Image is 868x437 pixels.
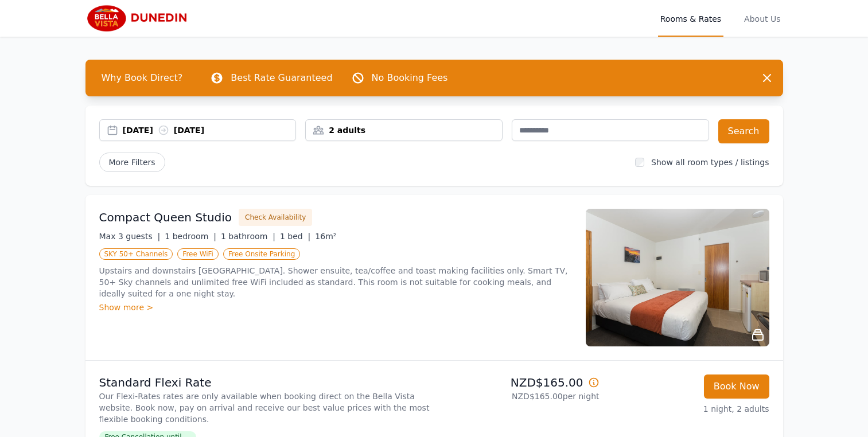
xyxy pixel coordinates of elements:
[99,232,161,241] span: Max 3 guests |
[92,67,192,89] span: Why Book Direct?
[99,209,232,225] h3: Compact Queen Studio
[439,391,600,402] p: NZD$165.00 per night
[99,265,572,299] p: Upstairs and downstairs [GEOGRAPHIC_DATA]. Shower ensuite, tea/coffee and toast making facilities...
[651,158,769,167] label: Show all room types / listings
[99,391,430,425] p: Our Flexi-Rates rates are only available when booking direct on the Bella Vista website. Book now...
[99,374,430,391] p: Standard Flexi Rate
[609,403,769,415] p: 1 night, 2 adults
[99,248,173,260] span: SKY 50+ Channels
[718,119,769,143] button: Search
[239,209,312,226] button: Check Availability
[99,302,572,313] div: Show more >
[123,124,296,136] div: [DATE] [DATE]
[306,124,502,136] div: 2 adults
[315,232,336,241] span: 16m²
[177,248,219,260] span: Free WiFi
[439,374,600,391] p: NZD$165.00
[85,5,196,32] img: Bella Vista Dunedin
[280,232,310,241] span: 1 bed |
[231,71,332,85] p: Best Rate Guaranteed
[221,232,275,241] span: 1 bathroom |
[223,248,300,260] span: Free Onsite Parking
[372,71,448,85] p: No Booking Fees
[99,153,165,172] span: More Filters
[704,374,769,399] button: Book Now
[165,232,216,241] span: 1 bedroom |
